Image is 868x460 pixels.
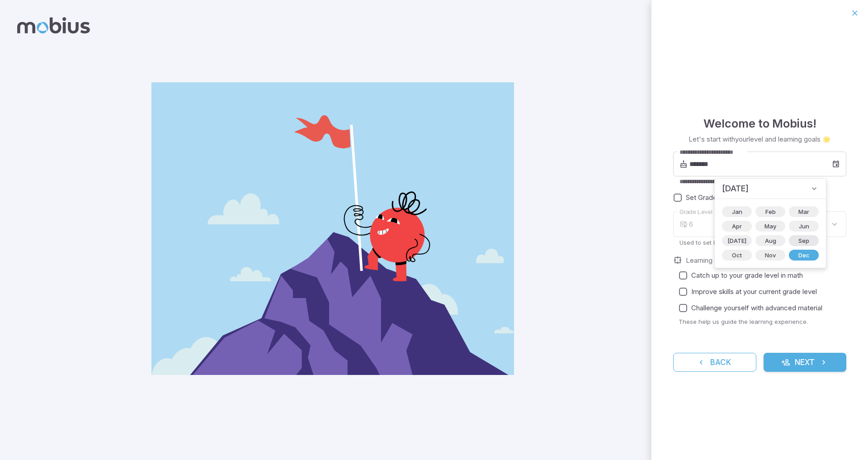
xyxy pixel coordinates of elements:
span: Aug [759,236,782,245]
span: Sep [793,236,815,245]
label: Learning Goals [686,256,732,266]
span: Set Grade Manually [686,193,746,203]
span: May [759,222,782,231]
h4: Welcome to Mobius! [703,114,816,133]
div: Oct [722,250,752,261]
div: Dec [789,250,819,261]
span: Catch up to your grade level in math [691,270,803,280]
span: Nov [759,251,781,260]
div: [DATE] [722,235,752,246]
p: Used to set lesson and tournament levels. [679,238,840,247]
span: Dec [793,251,815,260]
span: Mar [793,207,815,216]
div: Aug [755,235,785,246]
div: Sep [789,235,819,246]
div: Jan [722,206,752,217]
span: [DATE] [722,236,752,245]
span: Jan [726,207,748,216]
span: [DATE] [722,182,749,195]
img: student_2-illustration [151,82,514,375]
label: Grade Level [679,208,712,216]
p: These help us guide the learning experience. [679,318,846,326]
div: 6 [689,211,846,237]
button: Back [673,353,756,372]
span: Challenge yourself with advanced material [691,303,822,313]
div: Feb [755,206,785,217]
div: Jun [789,221,819,232]
span: Feb [760,207,781,216]
div: May [755,221,785,232]
span: Jun [793,222,815,231]
div: Nov [755,250,785,261]
span: Apr [726,222,747,231]
div: Apr [722,221,752,232]
button: Next [764,353,847,372]
div: Mar [789,206,819,217]
p: Let's start with your level and learning goals 🌟 [689,134,831,144]
span: Oct [726,251,747,260]
span: Improve skills at your current grade level [691,287,817,297]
